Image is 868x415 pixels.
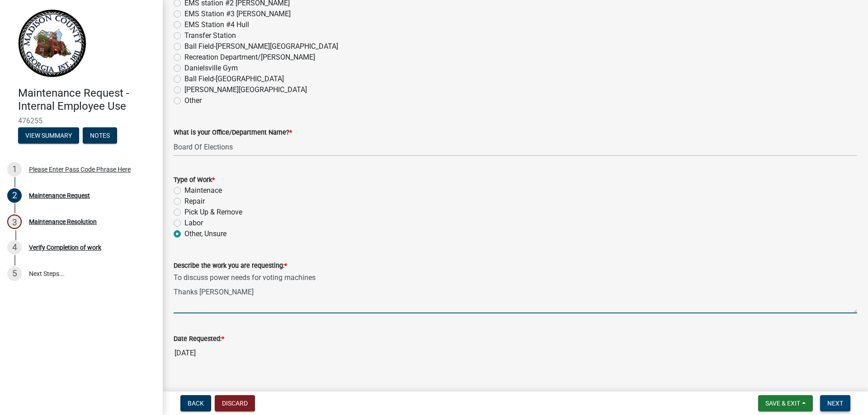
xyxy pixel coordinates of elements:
[29,166,131,173] div: Please Enter Pass Code Phrase Here
[29,219,97,225] div: Maintenance Resolution
[18,132,79,140] wm-modal-confirm: Summary
[18,117,145,125] span: 476255
[184,95,202,106] label: Other
[18,127,79,144] button: View Summary
[7,162,22,177] div: 1
[184,84,307,95] label: [PERSON_NAME][GEOGRAPHIC_DATA]
[184,228,226,239] label: Other, Unsure
[83,127,117,144] button: Notes
[18,9,86,77] img: Madison County, Georgia
[174,130,292,136] label: What is your Office/Department Name?
[184,9,291,19] label: EMS Station #3 [PERSON_NAME]
[83,132,117,140] wm-modal-confirm: Notes
[820,395,850,411] button: Next
[184,218,203,228] label: Labor
[174,387,857,398] p: Click and this information will be sent to the Maintenance team.
[184,41,338,52] label: Ball Field-[PERSON_NAME][GEOGRAPHIC_DATA]
[184,63,238,74] label: Danielsville Gym
[188,400,204,407] span: Back
[180,395,211,411] button: Back
[184,30,236,41] label: Transfer Station
[174,336,224,342] label: Date Requested:
[29,244,101,251] div: Verify Completion of work
[215,395,255,411] button: Discard
[7,240,22,255] div: 4
[174,177,215,183] label: Type of Work
[184,74,284,84] label: Ball Field-[GEOGRAPHIC_DATA]
[827,400,843,407] span: Next
[184,52,315,63] label: Recreation Department/[PERSON_NAME]
[184,196,205,207] label: Repair
[7,214,22,229] div: 3
[29,192,90,199] div: Maintenance Request
[174,263,287,269] label: Describe the work you are requesting:
[184,19,249,30] label: EMS Station #4 Hull
[18,87,156,113] h4: Maintenance Request - Internal Employee Use
[758,395,813,411] button: Save & Exit
[184,207,242,218] label: Pick Up & Remove
[184,185,222,196] label: Maintenace
[7,188,22,203] div: 2
[765,400,800,407] span: Save & Exit
[7,266,22,281] div: 5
